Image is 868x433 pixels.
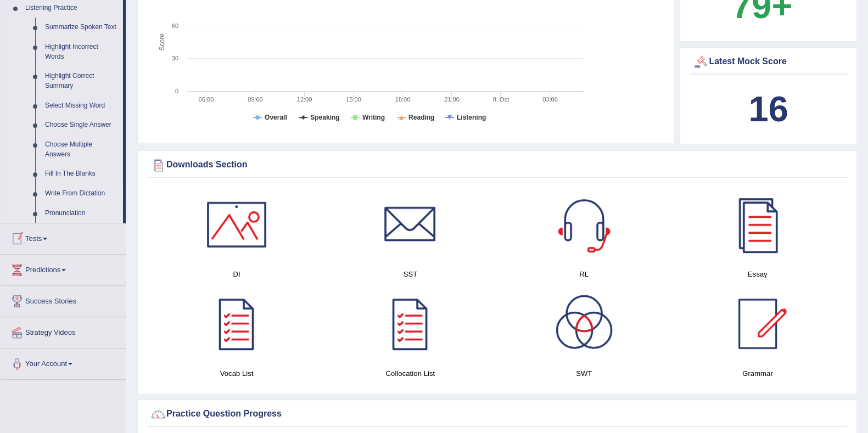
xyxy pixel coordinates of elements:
[408,114,434,121] tspan: Reading
[172,23,178,29] text: 60
[172,55,178,61] text: 30
[329,268,491,280] h4: SST
[40,115,123,135] a: Choose Single Answer
[1,255,126,282] a: Predictions
[362,114,385,121] tspan: Writing
[444,96,460,103] text: 21:00
[40,66,123,95] a: Highlight Correct Summary
[155,268,318,280] h4: DI
[40,37,123,66] a: Highlight Incorrect Words
[1,286,126,313] a: Success Stories
[155,368,318,379] h4: Vocab List
[676,268,839,280] h4: Essay
[493,96,509,103] tspan: 8. Oct
[199,96,214,103] text: 06:00
[40,184,123,204] a: Write From Dictation
[158,33,166,51] tspan: Score
[265,114,287,121] tspan: Overall
[457,114,486,121] tspan: Listening
[40,164,123,184] a: Fill In The Blanks
[692,54,844,70] div: Latest Mock Score
[542,96,558,103] text: 03:00
[40,96,123,116] a: Select Missing Word
[297,96,312,103] text: 12:00
[1,317,126,345] a: Strategy Videos
[1,223,126,251] a: Tests
[1,348,126,376] a: Your Account
[329,368,491,379] h4: Collocation List
[150,157,844,173] div: Downloads Section
[395,96,411,103] text: 18:00
[40,135,123,164] a: Choose Multiple Answers
[150,406,844,423] div: Practice Question Progress
[503,268,665,280] h4: RL
[175,88,178,94] text: 0
[248,96,263,103] text: 09:00
[40,204,123,223] a: Pronunciation
[748,89,788,129] b: 16
[40,18,123,37] a: Summarize Spoken Text
[346,96,361,103] text: 15:00
[310,114,339,121] tspan: Speaking
[676,368,839,379] h4: Grammar
[503,368,665,379] h4: SWT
